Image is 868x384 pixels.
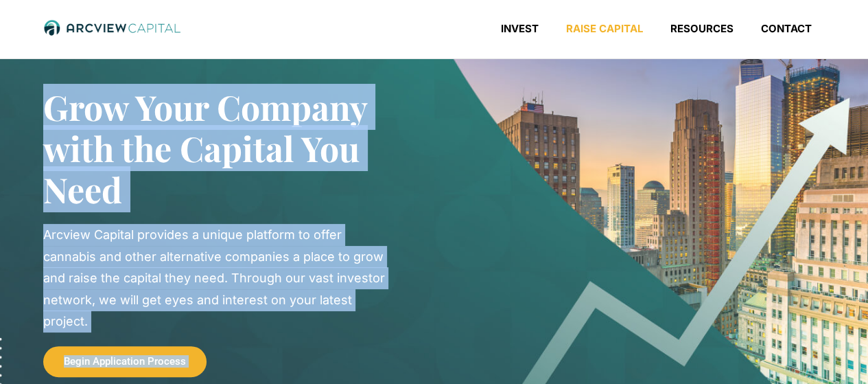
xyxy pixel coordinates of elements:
[43,346,207,377] a: Begin Application Process
[487,22,552,36] a: Invest
[43,224,386,332] p: Arcview Capital provides a unique platform to offer cannabis and other alternative companies a pl...
[43,87,386,210] h2: Grow Your Company with the Capital You Need
[747,22,825,36] a: Contact
[552,22,657,36] a: Raise Capital
[64,357,186,367] span: Begin Application Process
[657,22,747,36] a: Resources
